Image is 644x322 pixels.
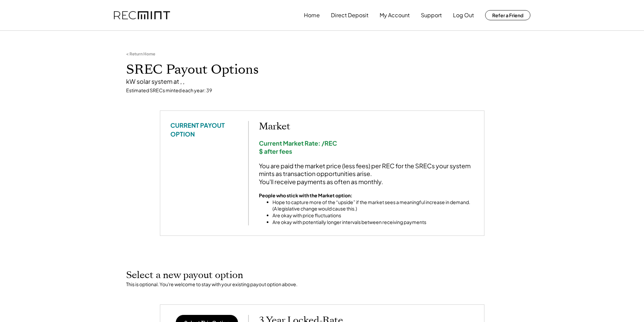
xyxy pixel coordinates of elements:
[126,87,518,94] div: Estimated SRECs minted each year: 39
[272,199,474,212] li: Hope to capture more of the “upside” if the market sees a meaningful increase in demand. (A legis...
[331,8,368,22] button: Direct Deposit
[126,62,518,78] h1: SREC Payout Options
[170,121,238,138] div: CURRENT PAYOUT OPTION
[114,11,170,20] img: recmint-logotype%403x.png
[272,219,474,226] li: Are okay with potentially longer intervals between receiving payments
[259,162,474,185] div: You are paid the market price (less fees) per REC for the SRECs your system mints as transaction ...
[259,121,474,132] h2: Market
[272,212,474,219] li: Are okay with price fluctuations
[126,77,518,85] div: kW solar system at , ,
[126,281,518,288] div: This is optional. You're welcome to stay with your existing payout option above.
[259,192,352,198] strong: People who stick with the Market option:
[126,270,518,281] h2: Select a new payout option
[380,8,410,22] button: My Account
[126,51,155,57] div: < Return Home
[259,139,474,155] div: Current Market Rate: /REC $ after fees
[304,8,320,22] button: Home
[453,8,474,22] button: Log Out
[421,8,442,22] button: Support
[485,10,530,20] button: Refer a Friend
